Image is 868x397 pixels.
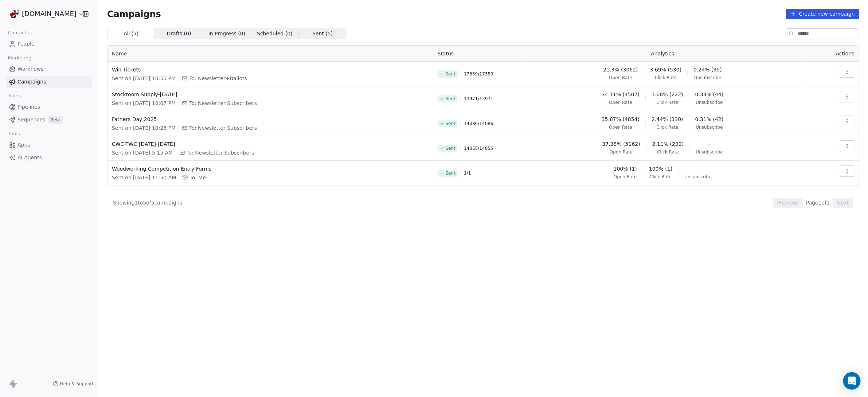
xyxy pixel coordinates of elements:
span: Unsubscribe [696,124,723,130]
span: Drafts ( 0 ) [167,30,191,38]
span: Campaigns [107,9,161,19]
span: Woodworking Competition Entry Forms [112,165,429,172]
span: Pipelines [17,103,40,111]
span: Apps [17,141,30,149]
th: Name [107,46,433,62]
a: Apps [6,139,92,151]
span: Click Rate [657,149,679,155]
button: Create new campaign [786,9,859,19]
span: 1.68% (222) [652,91,683,98]
span: Unsubscribe [696,149,723,155]
span: Open Rate [609,124,632,130]
a: People [6,38,92,50]
span: 0.24% (35) [694,66,722,73]
span: 100% (1) [649,165,672,172]
span: To: Me [189,174,206,181]
span: 2.44% (330) [652,116,683,123]
span: In Progress ( 0 ) [208,30,246,38]
span: Sent [446,71,455,77]
span: Sequences [17,116,45,124]
a: AI Agents [6,152,92,164]
button: Previous [773,198,803,208]
span: Sent on [DATE] 10:55 PM [112,75,176,82]
span: 3.69% (530) [650,66,682,73]
a: SequencesBeta [6,114,92,126]
span: To: Newsletter Subscribers [189,100,257,107]
span: 35.87% (4854) [602,116,640,123]
span: Sent ( 5 ) [312,30,333,38]
span: Stockroom Supply-[DATE] [112,91,429,98]
button: [DOMAIN_NAME] [9,8,78,20]
span: 21.3% (3062) [603,66,638,73]
span: Sent on [DATE] 5:15 AM [112,149,173,156]
th: Analytics [524,46,801,62]
span: To: Newsletter Subscribers [189,124,257,132]
div: Open Intercom Messenger [843,372,861,390]
span: Tools [5,128,23,139]
span: Sent [446,96,455,102]
span: 2.11% (292) [652,140,684,148]
span: 37.38% (5162) [602,140,640,148]
span: Click Rate [650,174,672,180]
span: Campaigns [17,78,46,86]
a: Help & Support [53,381,94,387]
span: Page 1 of 1 [806,199,830,206]
span: 0.33% (44) [695,91,724,98]
span: Sent [446,121,455,127]
span: 14055 / 14055 [464,145,493,151]
span: Sent [446,145,455,151]
span: 14086 / 14086 [464,121,493,127]
button: Next [833,198,853,208]
span: To: Newsletter Subscribers [187,149,254,156]
span: People [17,40,35,48]
span: Contacts [5,27,32,38]
span: Beta [48,116,63,124]
span: 0.31% (42) [695,116,724,123]
span: Open Rate [610,149,633,155]
span: Click Rate [657,100,679,105]
span: Sent on [DATE] 10:26 PM [112,124,176,132]
img: logomanalone.png [10,9,19,18]
span: Scheduled ( 0 ) [257,30,293,38]
span: Unsubscribe [684,174,711,180]
a: Workflows [6,63,92,75]
span: To: Newsletter+Ballots [189,75,247,82]
span: Open Rate [609,100,632,105]
span: [DOMAIN_NAME] [22,9,77,19]
th: Status [433,46,524,62]
span: Sales [5,90,24,101]
span: Unsubscribe [694,75,721,81]
a: Pipelines [6,101,92,113]
span: 13971 / 13971 [464,96,493,102]
span: 34.11% (4507) [602,91,640,98]
a: Campaigns [6,76,92,88]
span: 100% (1) [614,165,637,172]
span: Unsubscribe [696,100,723,105]
span: Fathers Day 2025 [112,116,429,123]
span: - [708,140,710,148]
span: CWC-TWC [DATE]-[DATE] [112,140,429,148]
span: Sent on [DATE] 10:07 PM [112,100,176,107]
span: Click Rate [657,124,679,130]
span: Marketing [5,52,35,63]
span: Help & Support [60,381,94,387]
span: AI Agents [17,154,42,161]
span: Workflows [17,65,44,73]
span: Win Tickets [112,66,429,73]
th: Actions [801,46,859,62]
span: 17359 / 17359 [464,71,493,77]
span: - [697,165,699,172]
span: Showing 1 to 5 of 5 campaigns [113,199,182,206]
span: 1 / 1 [464,170,471,176]
span: Open Rate [614,174,637,180]
span: Sent [446,170,455,176]
span: Open Rate [609,75,632,81]
span: Sent on [DATE] 11:50 AM [112,174,176,181]
span: Click Rate [655,75,677,81]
